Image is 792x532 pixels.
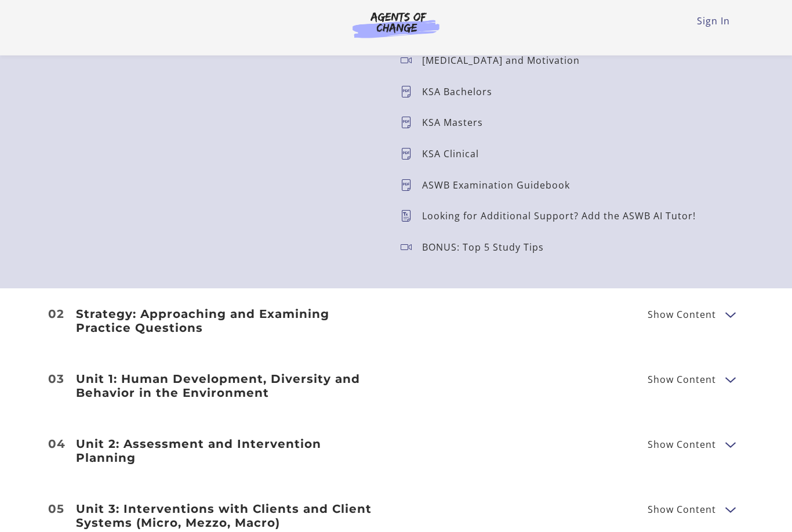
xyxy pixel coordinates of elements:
[422,150,488,159] p: KSA Clinical
[48,504,64,515] span: 05
[725,307,735,322] button: Show Content
[76,437,382,465] h3: Unit 2: Assessment and Intervention Planning
[76,372,382,400] h3: Unit 1: Human Development, Diversity and Behavior in the Environment
[422,118,492,128] p: KSA Masters
[697,15,730,27] a: Sign In
[422,212,705,221] p: Looking for Additional Support? Add the ASWB AI Tutor!
[422,56,589,66] p: [MEDICAL_DATA] and Motivation
[725,502,735,517] button: Show Content
[648,310,716,320] span: Show Content
[340,12,452,38] img: Agents of Change Logo
[648,440,716,450] span: Show Content
[48,309,64,320] span: 02
[725,372,735,387] button: Show Content
[76,502,382,530] h3: Unit 3: Interventions with Clients and Client Systems (Micro, Mezzo, Macro)
[422,88,502,97] p: KSA Bachelors
[48,374,64,385] span: 03
[648,505,716,515] span: Show Content
[422,243,553,252] p: BONUS: Top 5 Study Tips
[648,375,716,385] span: Show Content
[48,439,66,450] span: 04
[725,437,735,452] button: Show Content
[422,181,579,190] p: ASWB Examination Guidebook
[76,307,382,335] h3: Strategy: Approaching and Examining Practice Questions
